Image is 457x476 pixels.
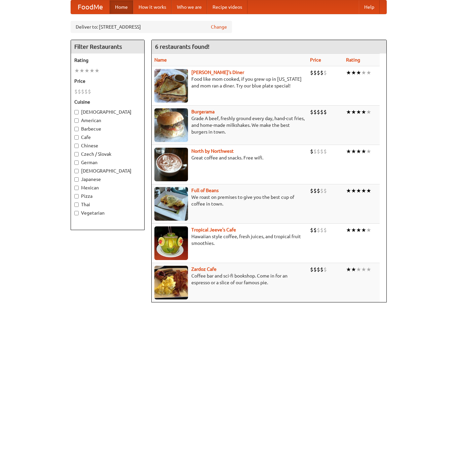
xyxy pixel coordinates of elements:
[154,187,188,221] img: beans.jpg
[74,184,141,191] label: Mexican
[154,154,305,161] p: Great coffee and snacks. Free wifi.
[84,88,88,95] li: $
[313,266,317,273] li: $
[211,24,227,30] a: Change
[94,67,100,74] li: ★
[346,187,351,194] li: ★
[71,21,232,33] div: Deliver to: [STREET_ADDRESS]
[366,226,371,234] li: ★
[81,88,84,95] li: $
[317,187,320,194] li: $
[361,266,366,273] li: ★
[310,226,313,234] li: $
[154,115,305,135] p: Grade A beef, freshly ground every day, hand-cut fries, and home-made milkshakes. We make the bes...
[172,0,207,14] a: Who we are
[74,110,79,114] input: [DEMOGRAPHIC_DATA]
[74,194,79,198] input: Pizza
[74,152,79,156] input: Czech / Slovak
[361,148,366,155] li: ★
[74,144,79,148] input: Chinese
[154,272,305,286] p: Coffee bar and sci-fi bookshop. Come in for an espresso or a slice of our famous pie.
[313,148,317,155] li: $
[74,134,141,141] label: Cafe
[74,176,141,183] label: Japanese
[317,148,320,155] li: $
[366,148,371,155] li: ★
[155,43,210,50] ng-pluralize: 6 restaurants found!
[74,88,78,95] li: $
[154,226,188,260] img: jeeves.jpg
[313,226,317,234] li: $
[313,69,317,76] li: $
[310,148,313,155] li: $
[191,70,244,75] a: [PERSON_NAME]'s Diner
[366,187,371,194] li: ★
[74,57,141,64] h5: Rating
[320,266,323,273] li: $
[191,188,219,193] a: Full of Beans
[74,127,79,131] input: Barbecue
[323,108,327,116] li: $
[74,211,79,215] input: Vegetarian
[317,266,320,273] li: $
[88,88,91,95] li: $
[351,108,356,116] li: ★
[346,57,360,63] a: Rating
[351,69,356,76] li: ★
[191,227,236,232] a: Tropical Jeeve's Cafe
[317,69,320,76] li: $
[78,88,81,95] li: $
[154,57,167,63] a: Name
[356,187,361,194] li: ★
[310,187,313,194] li: $
[346,148,351,155] li: ★
[71,0,110,14] a: FoodMe
[361,69,366,76] li: ★
[74,135,79,140] input: Cafe
[310,108,313,116] li: $
[320,69,323,76] li: $
[74,99,141,105] h5: Cuisine
[317,226,320,234] li: $
[356,69,361,76] li: ★
[323,226,327,234] li: $
[74,67,79,74] li: ★
[323,69,327,76] li: $
[320,108,323,116] li: $
[74,169,79,173] input: [DEMOGRAPHIC_DATA]
[356,108,361,116] li: ★
[351,187,356,194] li: ★
[74,151,141,157] label: Czech / Slovak
[207,0,247,14] a: Recipe videos
[346,226,351,234] li: ★
[356,148,361,155] li: ★
[154,148,188,181] img: north.jpg
[191,109,215,114] a: Burgerama
[74,193,141,199] label: Pizza
[346,69,351,76] li: ★
[320,187,323,194] li: $
[346,108,351,116] li: ★
[310,57,321,63] a: Price
[74,203,79,207] input: Thai
[133,0,172,14] a: How it works
[356,226,361,234] li: ★
[359,0,380,14] a: Help
[74,201,141,208] label: Thai
[361,187,366,194] li: ★
[191,266,217,272] a: Zardoz Cafe
[351,266,356,273] li: ★
[310,69,313,76] li: $
[74,210,141,216] label: Vegetarian
[310,266,313,273] li: $
[191,148,234,154] b: North by Northwest
[89,67,94,74] li: ★
[154,266,188,299] img: zardoz.jpg
[366,266,371,273] li: ★
[323,266,327,273] li: $
[74,109,141,115] label: [DEMOGRAPHIC_DATA]
[320,226,323,234] li: $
